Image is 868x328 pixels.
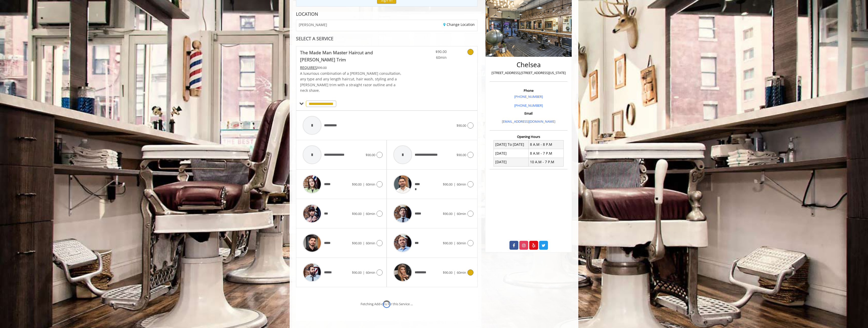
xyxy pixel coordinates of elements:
[491,89,566,92] h3: Phone
[299,23,327,27] span: [PERSON_NAME]
[363,211,365,216] span: |
[352,211,362,216] span: $90.00
[296,36,478,41] div: SELECT A SERVICE
[363,241,365,245] span: |
[366,153,375,157] span: $90.00
[361,301,413,307] div: Fetching Add-ons for this Service ...
[443,241,452,245] span: $90.00
[352,241,362,245] span: $90.00
[491,112,566,115] h3: Email
[417,49,447,54] span: $90.00
[457,241,466,245] span: 60min
[352,270,362,275] span: $90.00
[454,211,456,216] span: |
[457,211,466,216] span: 60min
[454,241,456,245] span: |
[528,149,563,158] td: 8 A.M - 7 P.M
[454,270,456,275] span: |
[494,149,529,158] td: [DATE]
[417,55,447,60] span: 60min
[528,140,563,149] td: 8 A.M - 8 P.M
[514,103,543,108] a: [PHONE_NUMBER]
[494,158,529,166] td: [DATE]
[457,270,466,275] span: 60min
[454,182,456,187] span: |
[366,211,375,216] span: 60min
[443,211,452,216] span: $90.00
[490,135,567,138] h3: Opening Hours
[300,71,402,94] p: A luxurious combination of a [PERSON_NAME] consultation, any type and any length haircut, hair wa...
[363,270,365,275] span: |
[366,241,375,245] span: 60min
[300,65,317,70] span: This service needs some Advance to be paid before we block your appointment
[491,61,566,68] h2: Chelsea
[514,94,543,99] a: [PHONE_NUMBER]
[352,182,362,187] span: $90.00
[296,11,318,17] b: LOCATION
[300,65,402,70] div: $99.00
[443,22,475,27] a: Change Location
[491,70,566,76] p: [STREET_ADDRESS],[STREET_ADDRESS][US_STATE]
[457,123,466,128] span: $90.00
[366,182,375,187] span: 60min
[366,270,375,275] span: 60min
[443,182,452,187] span: $90.00
[300,49,402,63] b: The Made Man Master Haircut and [PERSON_NAME] Trim
[457,182,466,187] span: 60min
[457,153,466,157] span: $90.00
[528,158,563,166] td: 10 A.M - 7 P.M
[363,182,365,187] span: |
[494,140,529,149] td: [DATE] To [DATE]
[443,270,452,275] span: $90.00
[502,119,555,124] a: [EMAIL_ADDRESS][DOMAIN_NAME]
